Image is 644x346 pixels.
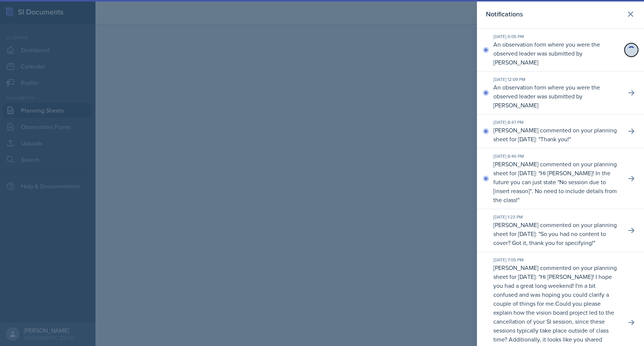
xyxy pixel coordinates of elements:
[493,126,620,144] p: [PERSON_NAME] commented on your planning sheet for [DATE]: " "
[493,160,620,204] p: [PERSON_NAME] commented on your planning sheet for [DATE]: " "
[493,119,620,126] div: [DATE] 8:47 PM
[540,135,569,143] p: Thank you!
[493,273,612,308] p: Hi [PERSON_NAME]! I hope you had a great long weekend! I'm a bit confused and was hoping you coul...
[493,76,620,83] div: [DATE] 12:09 PM
[493,220,620,247] p: [PERSON_NAME] commented on your planning sheet for [DATE]: " "
[493,33,620,40] div: [DATE] 6:05 PM
[493,257,620,263] div: [DATE] 7:05 PM
[493,83,620,110] p: An observation form where you were the observed leader was submitted by [PERSON_NAME]
[493,214,620,220] div: [DATE] 1:23 PM
[493,153,620,160] div: [DATE] 8:46 PM
[493,169,617,204] p: Hi [PERSON_NAME]! In the future you can just state "No session due to [insert reason]". No need t...
[493,40,620,67] p: An observation form where you were the observed leader was submitted by [PERSON_NAME]
[493,230,606,247] p: So you had no content to cover? Got it, thank you for specifying!
[486,9,523,19] h2: Notifications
